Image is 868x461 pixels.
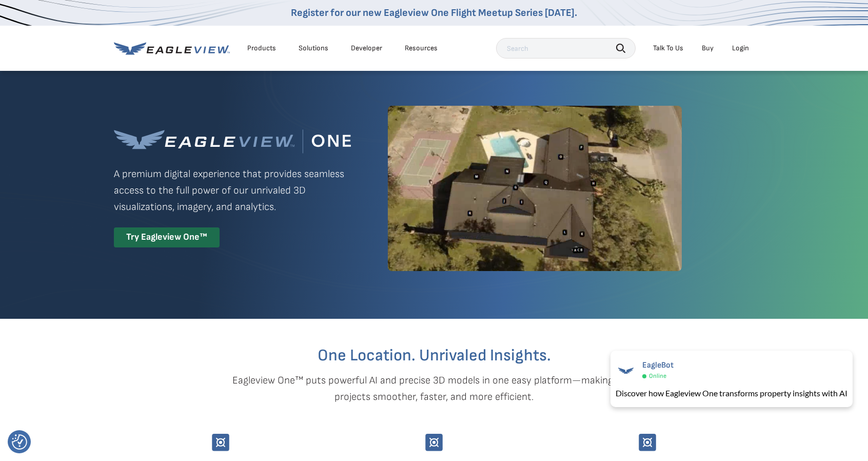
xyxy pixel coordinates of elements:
a: Developer [351,44,382,53]
p: Eagleview One™ puts powerful AI and precise 3D models in one easy platform—making your projects s... [214,372,654,405]
p: A premium digital experience that provides seamless access to the full power of our unrivaled 3D ... [114,166,351,215]
div: Resources [405,44,438,53]
div: Try Eagleview One™ [114,227,220,247]
button: Consent Preferences [12,434,27,450]
img: Group-9744.svg [639,434,656,451]
input: Search [496,38,636,59]
img: Eagleview One™ [114,129,351,153]
img: Group-9744.svg [425,434,443,451]
img: Revisit consent button [12,434,27,450]
div: Talk To Us [653,44,683,53]
img: EagleBot [616,360,636,381]
div: Products [247,44,276,53]
a: Buy [702,44,714,53]
span: Online [649,372,666,380]
h2: One Location. Unrivaled Insights. [122,348,746,364]
a: Register for our new Eagleview One Flight Meetup Series [DATE]. [291,7,577,19]
div: Discover how Eagleview One transforms property insights with AI [616,387,847,399]
div: Solutions [299,44,328,53]
div: Login [732,44,749,53]
span: EagleBot [642,360,674,370]
img: Group-9744.svg [212,434,229,451]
